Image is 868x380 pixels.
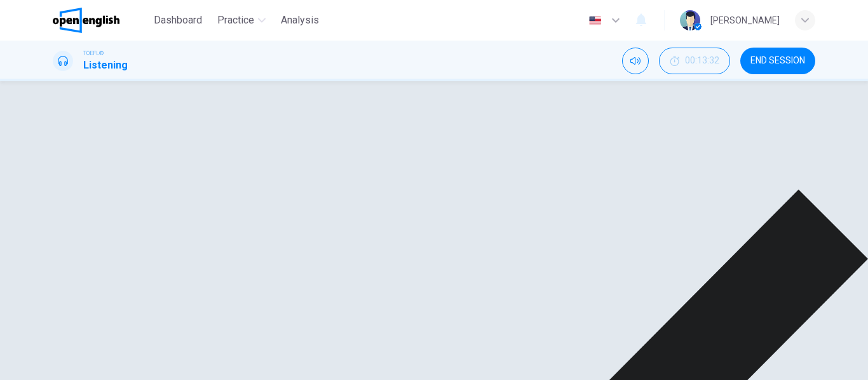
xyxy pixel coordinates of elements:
button: Dashboard [149,9,207,32]
span: Analysis [281,13,319,28]
h1: Listening [83,58,128,73]
span: Practice [217,13,254,28]
div: [PERSON_NAME] [710,13,780,28]
span: Dashboard [154,13,202,28]
button: Practice [212,9,271,32]
span: 00:13:32 [685,56,719,66]
img: en [587,16,603,25]
div: Mute [622,48,649,74]
a: OpenEnglish logo [53,8,149,33]
button: 00:13:32 [659,48,730,74]
img: Profile picture [680,10,700,30]
button: END SESSION [740,48,815,74]
button: Analysis [276,9,324,32]
img: OpenEnglish logo [53,8,119,33]
span: END SESSION [750,56,805,66]
span: TOEFL® [83,49,104,58]
div: Hide [659,48,730,74]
